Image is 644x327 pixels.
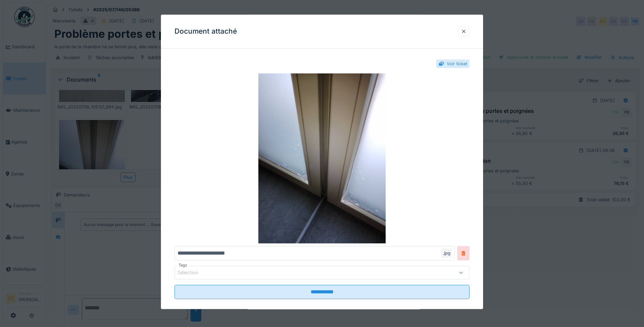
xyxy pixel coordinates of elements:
[447,61,467,67] div: Voir ticket
[177,262,188,268] label: Tags
[178,269,208,277] div: Sélection
[174,27,237,36] h3: Document attaché
[174,73,470,243] img: 085aaf57-16a1-480b-944a-e7017d9e5150-IMG_20250708_102031_696.jpg
[441,248,452,258] div: .jpg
